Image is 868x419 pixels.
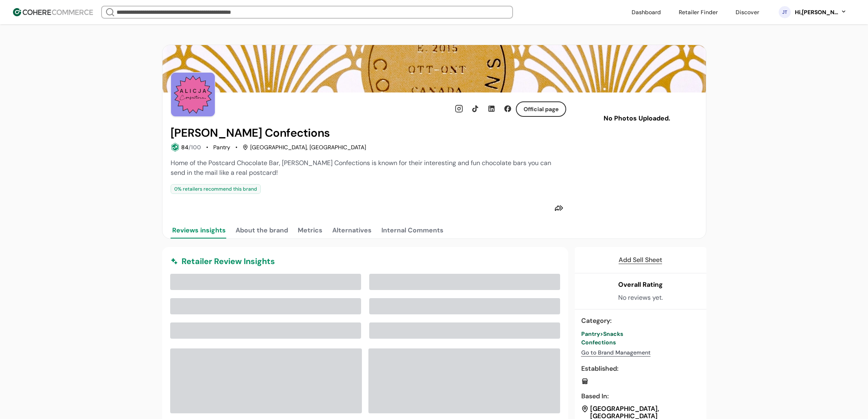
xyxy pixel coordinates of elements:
img: Cohere Logo [13,8,93,16]
span: > [600,330,603,337]
div: Based In : [581,391,700,401]
div: Internal Comments [381,226,444,235]
div: Overall Rating [618,280,663,290]
div: [GEOGRAPHIC_DATA], [GEOGRAPHIC_DATA] [242,143,366,152]
img: Brand cover image [162,45,706,92]
div: Confections [581,338,700,347]
button: About the brand [234,222,290,239]
div: 0 % retailers recommend this brand [171,184,261,194]
a: Add Sell Sheet [619,255,662,265]
span: Home of the Postcard Chocolate Bar, [PERSON_NAME] Confections is known for their interesting and ... [171,159,551,177]
span: Pantry [581,330,600,337]
h2: Alicja Confections [171,127,330,140]
button: Alternatives [331,222,373,239]
div: Category : [581,316,700,326]
div: Retailer Review Insights [170,255,560,267]
button: Reviews insights [171,222,227,239]
div: No reviews yet. [618,293,663,303]
span: Snacks [603,330,623,337]
button: Official page [516,101,566,117]
span: 84 [181,144,188,151]
div: Hi, [PERSON_NAME] [794,8,839,17]
img: Brand Photo [171,72,215,117]
a: Pantry>SnacksConfections [581,330,700,347]
span: /100 [188,144,201,151]
button: Hi,[PERSON_NAME] [794,8,847,17]
button: Metrics [296,222,324,239]
div: Established : [581,364,700,374]
a: Go to Brand Management [581,348,651,357]
p: No Photos Uploaded. [589,114,685,123]
div: Pantry [213,143,230,152]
